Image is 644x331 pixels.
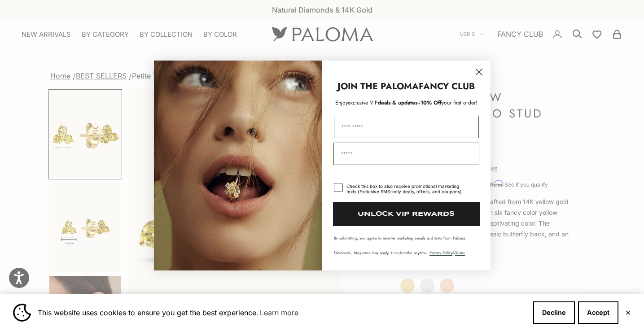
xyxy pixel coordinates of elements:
[417,99,478,107] span: + your first order!
[455,250,465,256] a: Terms
[13,304,31,322] img: Cookie banner
[154,61,322,270] img: Loading...
[421,99,442,107] span: 10% Off
[471,64,487,80] button: Close dialog
[578,301,618,324] button: Accept
[334,235,479,256] p: By submitting, you agree to receive marketing emails and texts from Paloma Diamonds. Msg rates ma...
[38,306,526,319] span: This website uses cookies to ensure you get the best experience.
[429,250,452,256] a: Privacy Policy
[429,250,466,256] span: & .
[258,306,300,319] a: Learn more
[335,99,348,107] span: Enjoy
[348,99,417,107] span: deals & updates
[333,202,480,226] button: UNLOCK VIP REWARDS
[625,310,631,315] button: Close
[346,183,468,194] div: Check this box to also receive promotional marketing texts (Exclusive SMS-only deals, offers, and...
[348,99,378,107] span: exclusive VIP
[333,143,479,165] input: Email
[419,80,475,93] strong: FANCY CLUB
[334,116,479,138] input: First Name
[533,301,575,324] button: Decline
[337,80,419,93] strong: JOIN THE PALOMA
